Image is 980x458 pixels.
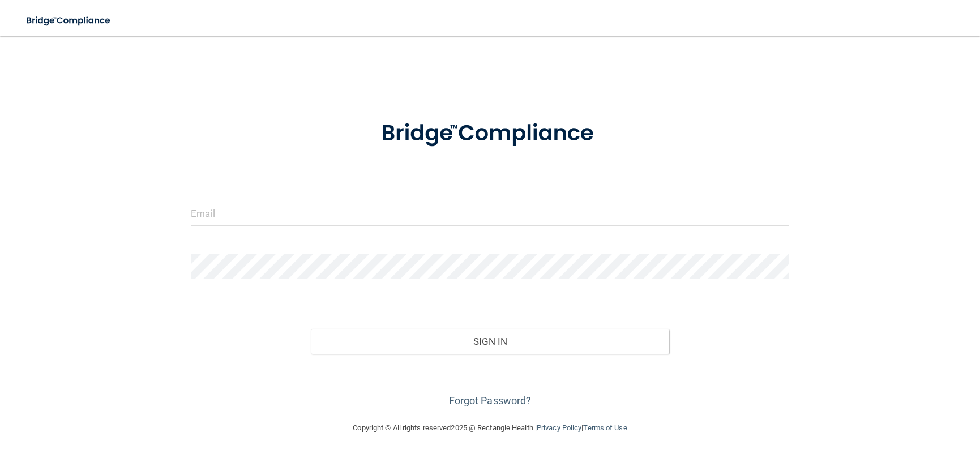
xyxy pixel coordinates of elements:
[191,200,789,226] input: Email
[583,423,627,432] a: Terms of Use
[311,329,670,354] button: Sign In
[17,9,121,32] img: bridge_compliance_login_screen.278c3ca4.svg
[449,395,532,406] a: Forgot Password?
[284,410,697,446] div: Copyright © All rights reserved 2025 @ Rectangle Health | |
[537,423,581,432] a: Privacy Policy
[358,104,622,163] img: bridge_compliance_login_screen.278c3ca4.svg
